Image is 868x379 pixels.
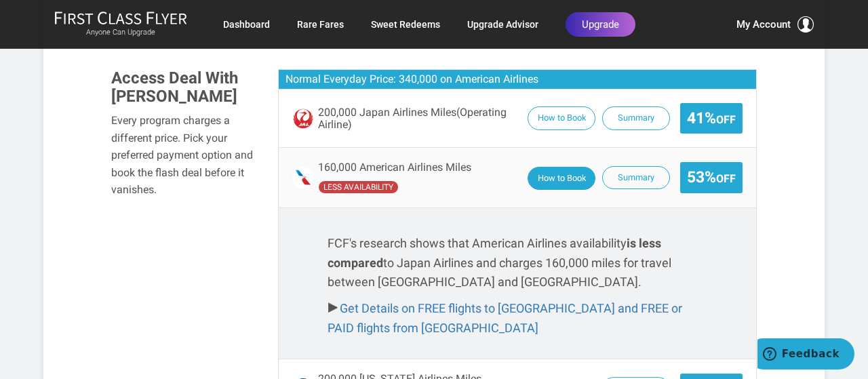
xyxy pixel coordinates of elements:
button: My Account [736,16,814,33]
span: 53% [687,169,736,186]
h3: Normal Everyday Price: 340,000 on American Airlines [279,70,757,89]
span: 160,000 American Airlines Miles [318,161,471,174]
small: Anyone Can Upgrade [54,28,187,37]
button: Summary [602,106,670,130]
button: Summary [602,166,670,190]
span: 200,000 Japan Airlines Miles [318,106,521,130]
a: Dashboard [223,12,270,37]
span: 41% [687,110,736,127]
small: Off [716,172,736,185]
p: ⯈ [328,299,707,338]
iframe: Opens a widget where you can find more information [757,338,854,372]
span: (Operating Airline) [318,106,507,131]
a: First Class FlyerAnyone Can Upgrade [54,11,187,38]
div: Every program charges a different price. Pick your preferred payment option and book the flash de... [111,112,258,199]
a: Upgrade Advisor [467,12,538,37]
small: Off [716,113,736,126]
a: Upgrade [566,12,635,37]
a: Rare Fares [297,12,344,37]
button: How to Book [528,106,595,130]
p: FCF's research shows that American Airlines availability to Japan Airlines and charges 160,000 mi... [328,234,707,292]
h3: Access Deal With [PERSON_NAME] [111,69,258,105]
button: How to Book [528,167,595,191]
img: First Class Flyer [54,11,187,25]
span: American Airlines has undefined availability seats availability compared to the operating carrier. [318,180,399,194]
a: Sweet Redeems [371,12,440,37]
a: Get Details on FREE flights to [GEOGRAPHIC_DATA] and FREE or PAID flights from [GEOGRAPHIC_DATA] [328,301,682,335]
span: My Account [736,16,791,33]
strong: is less compared [328,236,661,270]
